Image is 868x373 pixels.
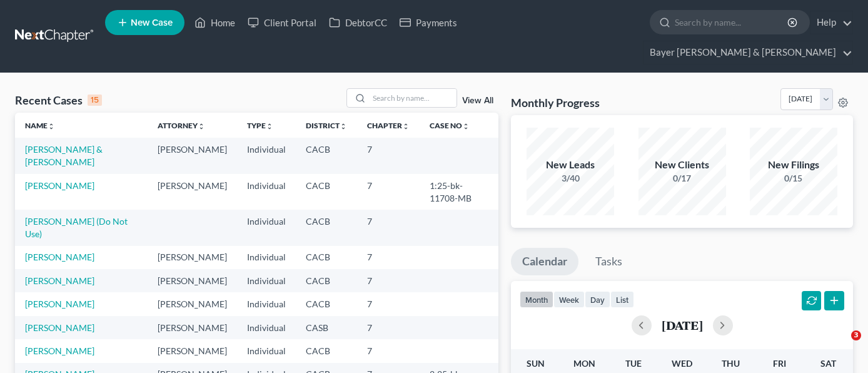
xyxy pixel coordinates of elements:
[357,138,420,173] td: 7
[722,358,740,369] span: Thu
[643,41,852,64] a: Bayer [PERSON_NAME] & [PERSON_NAME]
[357,339,420,362] td: 7
[323,11,393,34] a: DebtorCC
[511,95,600,110] h3: Monthly Progress
[148,292,237,315] td: [PERSON_NAME]
[25,216,128,239] a: [PERSON_NAME] (Do Not Use)
[553,291,585,308] button: week
[462,123,470,130] i: unfold_more
[662,319,703,332] h2: [DATE]
[625,358,642,369] span: Tue
[237,246,296,269] td: Individual
[266,123,273,130] i: unfold_more
[367,121,410,130] a: Chapterunfold_more
[247,121,273,130] a: Typeunfold_more
[825,330,855,360] iframe: Intercom live chat
[584,248,633,275] a: Tasks
[357,316,420,339] td: 7
[148,138,237,173] td: [PERSON_NAME]
[25,180,94,191] a: [PERSON_NAME]
[573,358,595,369] span: Mon
[296,174,357,210] td: CACB
[296,292,357,315] td: CACB
[237,138,296,173] td: Individual
[48,123,55,130] i: unfold_more
[306,121,347,130] a: Districtunfold_more
[585,291,610,308] button: day
[237,174,296,210] td: Individual
[237,292,296,315] td: Individual
[296,316,357,339] td: CASB
[148,339,237,362] td: [PERSON_NAME]
[638,172,726,185] div: 0/17
[357,269,420,292] td: 7
[462,96,493,105] a: View All
[198,123,205,130] i: unfold_more
[131,18,173,28] span: New Case
[25,121,55,130] a: Nameunfold_more
[420,174,498,210] td: 1:25-bk-11708-MB
[296,339,357,362] td: CACB
[241,11,323,34] a: Client Portal
[25,299,94,309] a: [PERSON_NAME]
[750,158,837,172] div: New Filings
[148,174,237,210] td: [PERSON_NAME]
[237,210,296,245] td: Individual
[340,123,347,130] i: unfold_more
[296,246,357,269] td: CACB
[188,11,241,34] a: Home
[237,269,296,292] td: Individual
[357,292,420,315] td: 7
[25,275,94,286] a: [PERSON_NAME]
[15,93,102,108] div: Recent Cases
[148,316,237,339] td: [PERSON_NAME]
[237,316,296,339] td: Individual
[25,144,103,167] a: [PERSON_NAME] & [PERSON_NAME]
[393,11,463,34] a: Payments
[88,95,102,106] div: 15
[148,246,237,269] td: [PERSON_NAME]
[638,158,726,172] div: New Clients
[773,358,786,369] span: Fri
[357,174,420,210] td: 7
[527,158,614,172] div: New Leads
[357,246,420,269] td: 7
[25,322,94,333] a: [PERSON_NAME]
[402,123,410,130] i: unfold_more
[820,358,836,369] span: Sat
[369,89,457,107] input: Search by name...
[158,121,205,130] a: Attorneyunfold_more
[810,11,852,34] a: Help
[296,138,357,173] td: CACB
[610,291,634,308] button: list
[25,252,94,262] a: [PERSON_NAME]
[148,269,237,292] td: [PERSON_NAME]
[430,121,470,130] a: Case Nounfold_more
[25,345,94,356] a: [PERSON_NAME]
[237,339,296,362] td: Individual
[357,210,420,245] td: 7
[511,248,578,275] a: Calendar
[520,291,553,308] button: month
[675,11,789,34] input: Search by name...
[750,172,837,185] div: 0/15
[851,330,861,340] span: 3
[296,269,357,292] td: CACB
[527,358,545,369] span: Sun
[296,210,357,245] td: CACB
[527,172,614,185] div: 3/40
[672,358,692,369] span: Wed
